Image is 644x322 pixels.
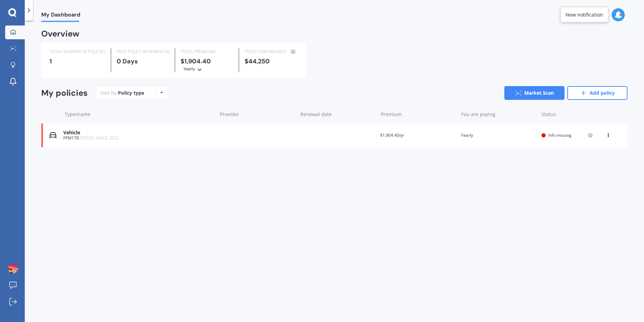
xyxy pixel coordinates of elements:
[50,132,56,139] img: Vehicle
[504,86,565,100] a: Market Scan
[548,132,571,138] span: Info missing
[63,130,214,136] div: Vehicle
[100,90,144,96] div: Sort by:
[181,58,233,72] div: $1,904.40
[245,58,297,65] div: $44,250
[50,58,105,65] div: 1
[117,48,169,55] div: NEXT POLICY RENEWING IN
[79,135,119,141] span: TOYOTA HIACE 2022
[461,111,536,118] div: You are paying
[41,88,88,98] div: My policies
[245,48,297,55] div: TOTAL SUM INSURED
[381,111,456,118] div: Premium
[63,136,214,141] div: PFM178
[566,11,603,18] div: New notification
[380,132,404,138] span: $1,904.40/yr
[567,86,627,100] a: Add policy
[461,132,536,139] div: Yearly
[117,58,169,65] div: 0 Days
[220,111,295,118] div: Provider
[8,263,18,274] img: ACg8ocJKH_cSf-osN3Wh1X8OapTOHQvUONyDNstskY4ME8URM2E-v-wC=s96-c
[41,30,79,37] div: Overview
[300,111,375,118] div: Renewal date
[41,11,80,21] span: My Dashboard
[183,65,195,72] div: Yearly
[50,48,105,55] div: TOTAL NUMBER OF POLICIES
[181,48,233,55] div: TOTAL PREMIUMS
[118,90,144,96] div: Policy type
[65,111,214,118] div: Type/name
[541,111,593,118] div: Status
